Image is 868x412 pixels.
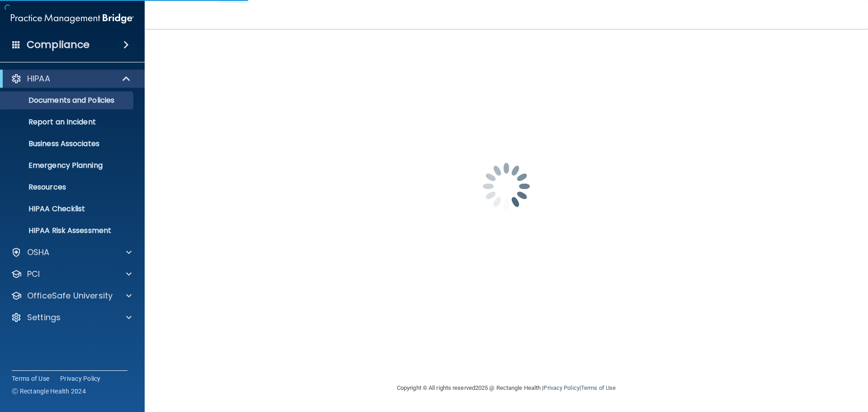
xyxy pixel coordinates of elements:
[27,290,113,301] p: OfficeSafe University
[712,348,857,384] iframe: Drift Widget Chat Controller
[11,247,132,258] a: OSHA
[341,374,671,403] div: Copyright © All rights reserved 2025 @ Rectangle Health | |
[11,269,132,279] a: PCI
[11,290,132,301] a: OfficeSafe University
[543,384,579,391] a: Privacy Policy
[12,387,86,396] span: Ⓒ Rectangle Health 2024
[27,269,40,279] p: PCI
[6,118,129,127] p: Report an Incident
[11,312,132,323] a: Settings
[461,141,552,232] img: spinner.e123f6fc.gif
[6,139,129,148] p: Business Associates
[11,9,134,28] img: PMB logo
[27,38,90,51] h4: Compliance
[6,226,129,235] p: HIPAA Risk Assessment
[6,204,129,213] p: HIPAA Checklist
[60,374,101,383] a: Privacy Policy
[6,183,129,192] p: Resources
[27,247,50,258] p: OSHA
[6,96,129,105] p: Documents and Policies
[27,312,61,323] p: Settings
[581,384,616,391] a: Terms of Use
[12,374,49,383] a: Terms of Use
[6,161,129,170] p: Emergency Planning
[27,73,50,84] p: HIPAA
[11,73,131,84] a: HIPAA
